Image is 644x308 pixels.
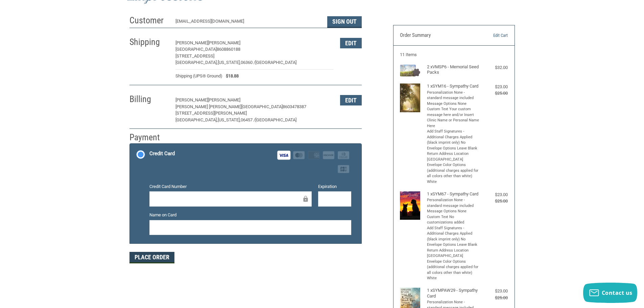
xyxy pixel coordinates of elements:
[129,132,169,143] h2: Payment
[427,197,479,209] li: Personalization None - standard message included
[129,37,169,48] h2: Shipping
[175,73,222,79] span: Shipping (UPS® Ground)
[602,289,633,297] span: Contact us
[427,191,479,197] h4: 1 x SYM67 - Sympathy Card
[129,15,169,26] h2: Customer
[175,40,208,45] span: [PERSON_NAME]
[400,52,508,57] h3: 11 Items
[427,259,479,281] li: Envelope Color Options (additional charges applied for all colors other than white) White
[427,209,479,214] li: Message Options None
[149,183,312,190] label: Credit Card Number
[427,84,479,89] h4: 1 x SYM16 - Sympathy Card
[481,191,508,198] div: $23.00
[175,104,283,109] span: [PERSON_NAME] [PERSON_NAME][GEOGRAPHIC_DATA]
[218,60,241,65] span: [US_STATE],
[427,242,479,248] li: Envelope Options Leave Blank
[255,117,296,122] span: [GEOGRAPHIC_DATA]
[427,129,479,146] li: Add Staff Signatures - Additional Charges Applied (black imprint only) No
[583,283,637,303] button: Contact us
[473,32,508,39] a: Edit Cart
[175,111,247,116] span: [STREET_ADDRESS][PERSON_NAME]
[217,47,240,52] span: 8608860188
[481,198,508,205] div: $25.00
[427,162,479,185] li: Envelope Color Options (additional charges applied for all colors other than white) White
[427,226,479,242] li: Add Staff Signatures - Additional Charges Applied (black imprint only) No
[241,60,255,65] span: 06360 /
[427,214,479,226] li: Custom Text No customizations added
[129,94,169,105] h2: Billing
[427,146,479,151] li: Envelope Options Leave Blank
[427,248,479,259] li: Return Address Location [GEOGRAPHIC_DATA]
[427,90,479,101] li: Personalization None - standard message included
[327,16,362,28] button: Sign Out
[255,60,296,65] span: [GEOGRAPHIC_DATA]
[427,64,479,75] h4: 2 x VMSP6 - Memorial Seed Packs
[481,288,508,294] div: $23.00
[427,101,479,107] li: Message Options None
[318,183,351,190] label: Expiration
[175,117,218,122] span: [GEOGRAPHIC_DATA],
[175,60,218,65] span: [GEOGRAPHIC_DATA],
[340,95,362,105] button: Edit
[481,64,508,71] div: $32.00
[175,47,217,52] span: [GEOGRAPHIC_DATA]
[175,18,320,28] div: [EMAIL_ADDRESS][DOMAIN_NAME]
[400,32,473,39] h3: Order Summary
[149,148,175,159] div: Credit Card
[218,117,241,122] span: [US_STATE],
[427,106,479,129] li: Custom Text Your custom message here and/or Insert Clinic Name or Personal Name Here
[481,84,508,90] div: $23.00
[208,97,240,102] span: [PERSON_NAME]
[208,40,240,45] span: [PERSON_NAME]
[149,212,351,218] label: Name on Card
[481,90,508,97] div: $25.00
[175,53,214,58] span: [STREET_ADDRESS]
[427,288,479,299] h4: 1 x SYMPAW29 - Sympathy Card
[283,104,306,109] span: 8603478387
[222,73,239,79] span: $18.88
[241,117,255,122] span: 06457 /
[129,252,174,263] button: Place Order
[340,38,362,48] button: Edit
[427,151,479,162] li: Return Address Location [GEOGRAPHIC_DATA]
[481,294,508,301] div: $25.00
[175,97,208,102] span: [PERSON_NAME]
